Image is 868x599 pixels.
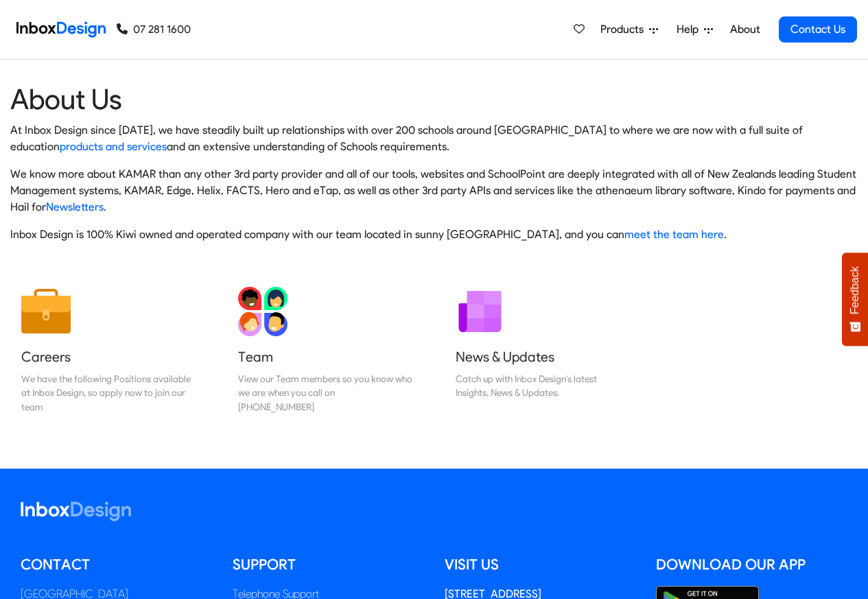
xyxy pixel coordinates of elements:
a: Contact Us [779,16,857,43]
p: We know more about KAMAR than any other 3rd party provider and all of our tools, websites and Sch... [10,166,858,215]
p: Inbox Design is 100% Kiwi owned and operated company with our team located in sunny [GEOGRAPHIC_D... [10,226,858,243]
img: 2022_01_12_icon_newsletter.svg [456,287,505,336]
a: News & Updates Catch up with Inbox Design's latest Insights, News & Updates. [445,276,641,425]
a: Team View our Team members so you know who we are when you call on [PHONE_NUMBER] [227,276,423,425]
a: meet the team here [624,228,724,241]
h5: Download our App [656,554,847,575]
div: View our Team members so you know who we are when you call on [PHONE_NUMBER] [238,372,412,414]
h5: Support [233,554,424,575]
h5: News & Updates [456,347,630,366]
a: Products [595,16,664,43]
div: Catch up with Inbox Design's latest Insights, News & Updates. [456,372,630,400]
h5: Visit us [445,554,636,575]
button: Feedback - Show survey [842,252,868,346]
span: Help [677,21,704,38]
a: Newsletters [46,200,104,213]
a: Help [671,16,718,43]
h5: Contact [21,554,212,575]
img: logo_inboxdesign_white.svg [21,502,131,521]
heading: About Us [10,82,858,117]
a: 07 281 1600 [117,21,191,38]
div: We have the following Positions available at Inbox Design, so apply now to join our team [21,372,196,414]
a: Careers We have the following Positions available at Inbox Design, so apply now to join our team [10,276,207,425]
img: 2022_01_13_icon_job.svg [21,287,71,336]
span: Products [600,21,649,38]
img: 2022_01_13_icon_team.svg [238,287,288,336]
a: products and services [60,140,167,153]
a: About [726,16,764,43]
h5: Team [238,347,412,366]
span: Feedback [849,266,861,314]
p: At Inbox Design since [DATE], we have steadily built up relationships with over 200 schools aroun... [10,122,858,155]
h5: Careers [21,347,196,366]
